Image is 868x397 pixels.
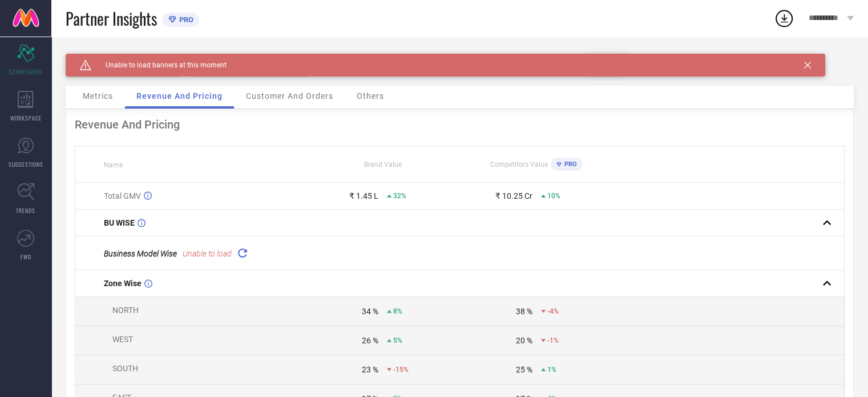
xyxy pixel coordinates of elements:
[136,91,223,101] span: Revenue And Pricing
[362,365,378,374] div: 23 %
[516,336,532,345] div: 20 %
[104,191,141,200] span: Total GMV
[66,7,157,30] span: Partner Insights
[393,366,409,374] span: -15%
[10,114,42,122] span: WORKSPACE
[235,245,251,261] div: Reload "Business Model Wise "
[112,335,133,344] span: WEST
[357,91,384,101] span: Others
[774,8,794,29] div: Open download list
[393,336,402,344] span: 5%
[16,206,35,215] span: TRENDS
[349,191,378,200] div: ₹ 1.45 L
[104,218,135,227] span: BU WISE
[362,307,378,316] div: 34 %
[9,67,43,76] span: SCORECARDS
[495,191,532,200] div: ₹ 10.25 Cr
[490,161,548,169] span: Competitors Value
[176,15,193,24] span: PRO
[9,160,43,169] span: SUGGESTIONS
[66,54,180,62] div: Brand
[112,306,139,315] span: NORTH
[516,365,532,374] div: 25 %
[21,252,31,261] span: FWD
[104,161,123,169] span: Name
[547,366,556,374] span: 1%
[246,91,333,101] span: Customer And Orders
[112,364,138,373] span: SOUTH
[91,61,227,69] span: Unable to load banners at this moment
[83,91,113,101] span: Metrics
[364,161,402,169] span: Brand Value
[547,307,559,315] span: -4%
[516,307,532,316] div: 38 %
[393,192,406,200] span: 32%
[562,161,577,168] span: PRO
[393,307,402,315] span: 8%
[75,118,845,131] div: Revenue And Pricing
[183,249,232,258] span: Unable to load
[362,336,378,345] div: 26 %
[104,279,142,288] span: Zone Wise
[547,192,560,200] span: 10%
[547,336,559,344] span: -1%
[104,249,177,258] span: Business Model Wise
